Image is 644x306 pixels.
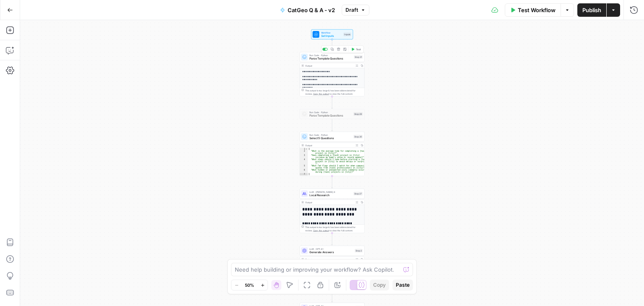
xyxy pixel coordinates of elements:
[305,258,353,261] div: Output
[321,31,342,34] span: Workflow
[392,280,413,290] button: Paste
[309,247,353,251] span: LLM · GPT-4.1
[305,226,363,232] div: This output is too large & has been abbreviated for review. to view the full content.
[305,148,308,150] span: Toggle code folding, rows 1 through 7
[309,114,352,118] span: Parse Template Questions
[353,192,363,196] div: Step 27
[313,93,329,95] span: Copy the output
[505,3,561,17] button: Test Workflow
[321,34,342,38] span: Set Inputs
[332,290,333,302] g: Edge from step_2 to step_3
[332,96,333,109] g: Edge from step_31 to step_29
[354,55,363,59] div: Step 31
[300,158,308,165] div: 4
[300,165,308,169] div: 5
[309,133,352,137] span: Run Code · Python
[300,169,308,173] div: 6
[300,29,365,39] div: WorkflowSet InputsInputs
[353,112,363,116] div: Step 29
[300,109,365,119] div: Run Code · PythonParse Template QuestionsStep 29
[396,281,410,289] span: Paste
[355,249,363,253] div: Step 2
[300,132,365,176] div: Run Code · PythonSelect 5 QuestionsStep 30Output[ "What is the average time for completing a [tas...
[309,250,353,254] span: Generate Answers
[353,135,363,139] div: Step 30
[350,47,363,52] button: Test
[309,111,352,114] span: Run Code · Python
[300,154,308,158] div: 3
[288,6,335,14] span: CatGeo Q & A - v2
[305,64,353,67] div: Output
[342,5,369,16] button: Draft
[332,119,333,131] g: Edge from step_29 to step_30
[313,229,329,232] span: Copy the output
[582,6,601,14] span: Publish
[300,148,308,150] div: 1
[332,176,333,188] g: Edge from step_30 to step_27
[577,3,606,17] button: Publish
[305,201,353,204] div: Output
[275,3,340,17] button: CatGeo Q & A - v2
[300,150,308,154] div: 2
[370,280,389,290] button: Copy
[300,173,308,175] div: 7
[518,6,556,14] span: Test Workflow
[245,282,254,288] span: 50%
[309,136,352,140] span: Select 5 Questions
[309,54,352,57] span: Run Code · Python
[309,190,352,194] span: LLM · [PERSON_NAME] 4
[343,33,351,36] div: Inputs
[305,89,363,96] div: This output is too large & has been abbreviated for review. to view the full content.
[305,144,353,147] div: Output
[356,47,361,51] span: Test
[309,193,352,197] span: Local Research
[373,281,386,289] span: Copy
[309,57,352,61] span: Parse Template Questions
[332,233,333,245] g: Edge from step_27 to step_2
[345,6,358,14] span: Draft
